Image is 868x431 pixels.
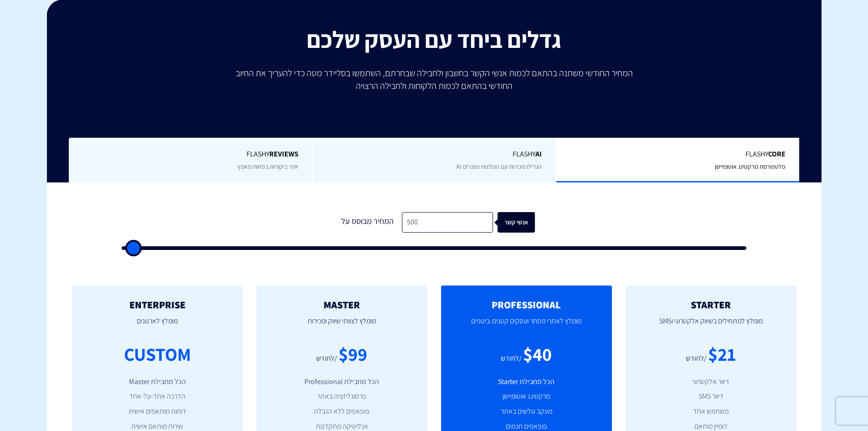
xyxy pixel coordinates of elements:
[455,299,598,310] h2: PROFESSIONAL
[455,377,598,387] li: הכל מחבילת Starter
[455,391,598,402] li: מרקטינג אוטומיישן
[455,310,598,341] p: מומלץ לאתרי מסחר ועסקים קטנים-בינוניים
[501,353,522,364] div: /לחודש
[334,212,402,233] div: המחיר מבוסס על
[86,377,229,387] li: הכל מחבילת Master
[237,162,298,171] span: יותר ביקורות בפחות מאמץ
[715,162,786,171] span: פלטפורמת מרקטינג אוטומיישן
[269,149,298,159] b: REVIEWS
[86,391,229,402] li: הדרכה אחד-על-אחד
[270,310,414,341] p: מומלץ לצוותי שיווק ומכירות
[270,299,414,310] h2: MASTER
[229,67,639,92] p: המחיר החודשי משתנה בהתאם לכמות אנשי הקשר בחשבון ולחבילה שבחרתם, השתמשו בסליידר מטה כדי להעריך את ...
[639,377,783,387] li: דיוור אלקטרוני
[455,406,598,417] li: מעקב גולשים באתר
[686,353,707,364] div: /לחודש
[54,26,815,52] h2: גדלים ביחד עם העסק שלכם
[639,406,783,417] li: משתמש אחד
[639,391,783,402] li: דיוור SMS
[456,162,542,171] span: הגדילו מכירות עם המלצות מוצרים AI
[86,406,229,417] li: דוחות מותאמים אישית
[768,149,786,159] b: Core
[270,377,414,387] li: הכל מחבילת Professional
[523,341,552,367] div: $40
[327,149,542,160] span: Flashy
[82,149,298,160] span: Flashy
[639,299,783,310] h2: STARTER
[86,299,229,310] h2: ENTERPRISE
[503,212,540,233] div: אנשי קשר
[339,341,367,367] div: $99
[535,149,542,159] b: AI
[270,406,414,417] li: פופאפים ללא הגבלה
[316,353,337,364] div: /לחודש
[124,341,191,367] div: CUSTOM
[570,149,786,160] span: Flashy
[86,310,229,341] p: מומלץ לארגונים
[639,310,783,341] p: מומלץ למתחילים בשיווק אלקטרוני וSMS
[708,341,736,367] div: $21
[270,391,414,402] li: פרסונליזציה באתר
